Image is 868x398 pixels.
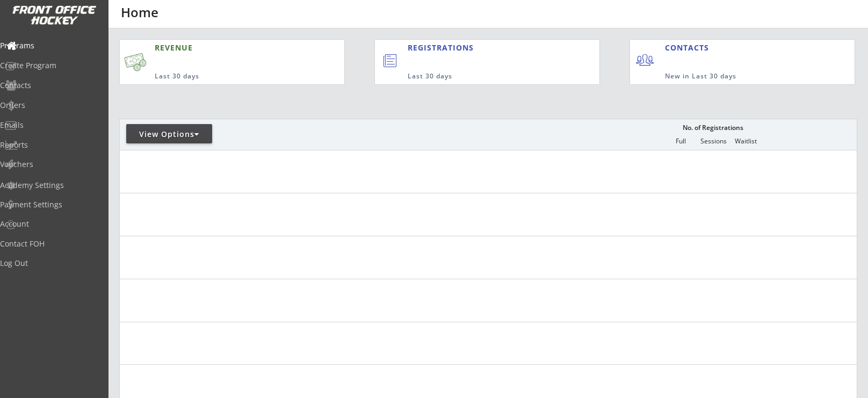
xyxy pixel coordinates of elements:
div: Full [664,138,697,145]
div: REVENUE [155,42,292,53]
div: View Options [126,129,212,140]
div: CONTACTS [665,42,714,53]
div: New in Last 30 days [665,72,805,81]
div: Sessions [697,138,729,145]
div: REGISTRATIONS [408,42,550,53]
div: No. of Registrations [679,124,746,132]
div: Last 30 days [408,72,555,81]
div: Waitlist [729,138,762,145]
div: Last 30 days [155,72,292,81]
